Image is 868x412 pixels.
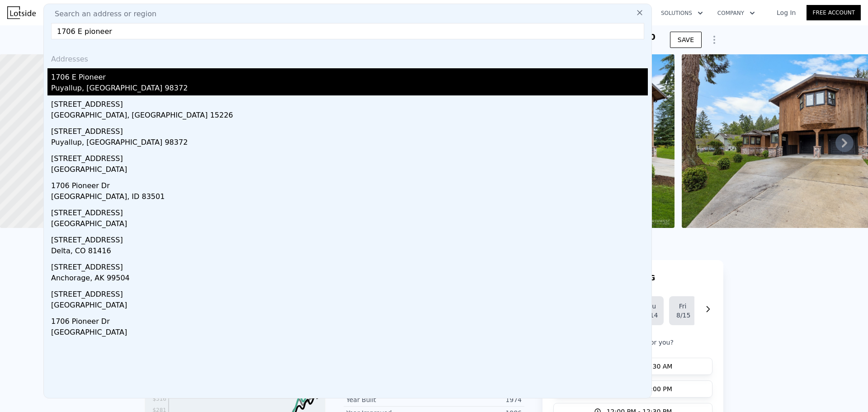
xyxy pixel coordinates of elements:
[705,31,723,49] button: Show Options
[51,218,648,231] div: [GEOGRAPHIC_DATA]
[51,327,648,340] div: [GEOGRAPHIC_DATA]
[51,68,648,83] div: 1706 E Pioneer
[51,300,648,313] div: [GEOGRAPHIC_DATA]
[654,5,710,21] button: Solutions
[676,302,689,311] div: Fri
[51,123,648,137] div: [STREET_ADDRESS]
[51,23,644,39] input: Enter an address, city, region, neighborhood or zip code
[51,285,648,300] div: [STREET_ADDRESS]
[51,177,648,191] div: 1706 Pioneer Dr
[7,6,36,19] img: Lotside
[51,204,648,218] div: [STREET_ADDRESS]
[710,5,762,21] button: Company
[51,231,648,246] div: [STREET_ADDRESS]
[51,313,648,327] div: 1706 Pioneer Dr
[676,311,689,320] div: 8/15
[51,273,648,285] div: Anchorage, AK 99504
[51,258,648,273] div: [STREET_ADDRESS]
[51,150,648,164] div: [STREET_ADDRESS]
[51,246,648,258] div: Delta, CO 81416
[346,395,434,404] div: Year Built
[669,296,696,325] button: Fri8/15
[51,164,648,177] div: [GEOGRAPHIC_DATA]
[152,396,166,402] tspan: $316
[47,9,156,19] span: Search an address or region
[51,137,648,150] div: Puyallup, [GEOGRAPHIC_DATA] 98372
[807,5,861,20] a: Free Account
[47,47,648,68] div: Addresses
[766,8,807,17] a: Log In
[644,311,656,320] div: 8/14
[670,32,702,48] button: SAVE
[51,110,648,123] div: [GEOGRAPHIC_DATA], [GEOGRAPHIC_DATA] 15226
[51,83,648,95] div: Puyallup, [GEOGRAPHIC_DATA] 98372
[51,191,648,204] div: [GEOGRAPHIC_DATA], ID 83501
[434,395,522,404] div: 1974
[51,95,648,110] div: [STREET_ADDRESS]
